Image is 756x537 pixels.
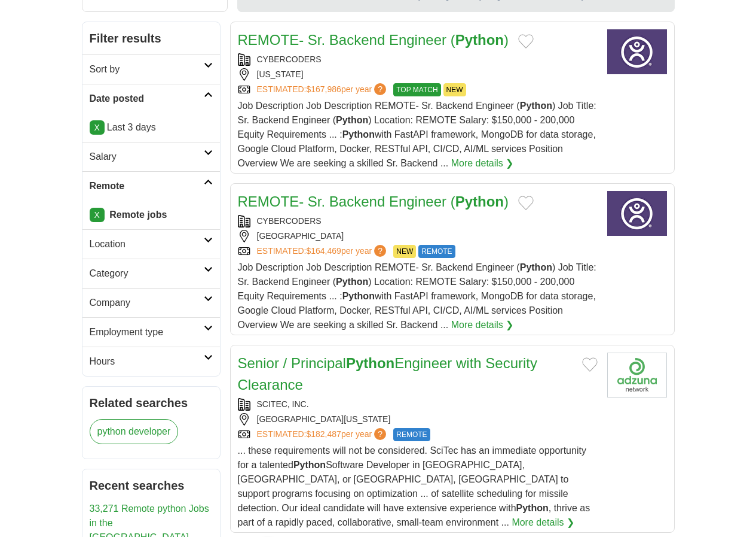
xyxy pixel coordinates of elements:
[520,262,552,272] strong: Python
[109,210,167,220] strong: Remote jobs
[90,296,204,310] h2: Company
[238,32,509,48] a: REMOTE- Sr. Backend Engineer (Python)
[293,460,326,470] strong: Python
[393,245,416,258] span: NEW
[418,245,455,258] span: REMOTE
[607,353,667,398] img: Company logo
[82,54,220,84] a: Sort by
[336,115,368,125] strong: Python
[607,191,667,236] img: CyberCoders logo
[455,32,504,48] strong: Python
[90,266,204,281] h2: Category
[90,237,204,251] h2: Location
[257,428,389,441] a: ESTIMATED:$182,487per year?
[374,428,386,440] span: ?
[257,216,322,226] a: CYBERCODERS
[512,515,574,530] a: More details ❯
[82,84,220,113] a: Date posted
[346,355,394,371] strong: Python
[82,288,220,317] a: Company
[238,262,596,330] span: Job Description Job Description REMOTE- Sr. Backend Engineer ( ) Job Title: Sr. Backend Engineer ...
[238,101,596,168] span: Job Description Job Description REMOTE- Sr. Backend Engineer ( ) Job Title: Sr. Backend Engineer ...
[90,62,204,77] h2: Sort by
[342,129,375,139] strong: Python
[607,29,667,74] img: CyberCoders logo
[90,120,105,135] a: X
[82,259,220,288] a: Category
[238,230,598,242] div: [GEOGRAPHIC_DATA]
[451,156,514,171] a: More details ❯
[90,150,204,164] h2: Salary
[393,428,430,441] span: REMOTE
[90,419,179,444] a: python developer
[90,394,213,412] h2: Related searches
[306,429,341,439] span: $182,487
[90,208,105,222] a: X
[82,142,220,171] a: Salary
[90,92,204,106] h2: Date posted
[455,193,504,210] strong: Python
[238,193,509,210] a: REMOTE- Sr. Backend Engineer (Python)
[257,54,322,64] a: CYBERCODERS
[306,84,341,94] span: $167,986
[306,246,341,256] span: $164,469
[82,171,220,201] a: Remote
[443,83,466,96] span: NEW
[238,445,590,527] span: ... these requirements will not be considered. SciTec has an immediate opportunity for a talented...
[90,120,213,135] p: Last 3 days
[238,413,598,426] div: [GEOGRAPHIC_DATA][US_STATE]
[520,101,552,111] strong: Python
[257,245,389,258] a: ESTIMATED:$164,469per year?
[238,398,598,411] div: SCITEC, INC.
[374,83,386,95] span: ?
[257,83,389,96] a: ESTIMATED:$167,986per year?
[82,317,220,347] a: Employment type
[90,354,204,369] h2: Hours
[518,34,534,48] button: Add to favorite jobs
[82,229,220,259] a: Location
[82,22,220,54] h2: Filter results
[90,325,204,339] h2: Employment type
[82,347,220,376] a: Hours
[90,477,213,494] h2: Recent searches
[393,83,440,96] span: TOP MATCH
[451,318,514,332] a: More details ❯
[90,179,204,193] h2: Remote
[582,357,598,372] button: Add to favorite jobs
[516,503,549,513] strong: Python
[336,277,368,287] strong: Python
[238,355,538,393] a: Senior / PrincipalPythonEngineer with Security Clearance
[342,291,375,301] strong: Python
[238,68,598,81] div: [US_STATE]
[518,196,534,210] button: Add to favorite jobs
[374,245,386,257] span: ?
